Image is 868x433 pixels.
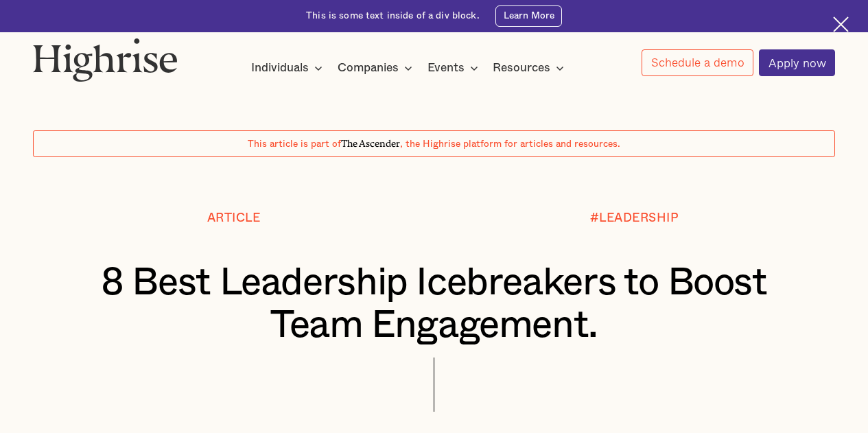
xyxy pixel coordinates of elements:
div: Companies [338,60,417,76]
div: Resources [493,60,550,76]
div: This is some text inside of a div block. [306,10,480,23]
a: Schedule a demo [642,49,753,76]
div: Resources [493,60,568,76]
div: Companies [338,60,399,76]
div: Events [427,60,465,76]
img: Cross icon [833,16,849,32]
a: Learn More [495,5,562,27]
div: Individuals [251,60,309,76]
div: Events [427,60,482,76]
h1: 8 Best Leadership Icebreakers to Boost Team Engagement. [67,262,801,347]
a: Apply now [759,49,835,76]
span: The Ascender [341,136,400,148]
img: Highrise logo [33,38,178,82]
div: #LEADERSHIP [590,211,679,225]
span: , the Highrise platform for articles and resources. [400,139,620,149]
div: Article [207,211,261,225]
div: Individuals [251,60,327,76]
span: This article is part of [248,139,341,149]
